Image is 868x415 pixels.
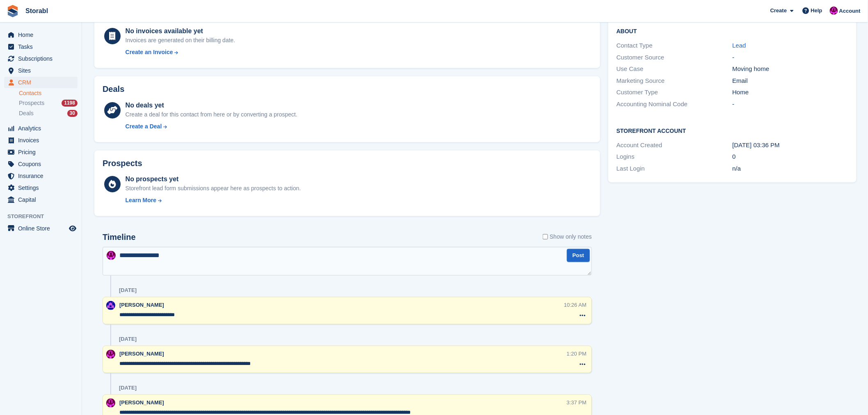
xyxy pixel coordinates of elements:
[19,109,78,118] a: Deals 30
[18,182,67,194] span: Settings
[18,158,67,170] span: Coupons
[18,194,67,205] span: Capital
[18,65,67,76] span: Sites
[733,141,849,150] div: [DATE] 03:36 PM
[617,152,733,162] div: Logins
[567,249,590,262] button: Post
[770,7,787,15] span: Create
[811,7,822,15] span: Help
[106,399,115,408] img: Helen Morton
[4,194,78,205] a: menu
[119,336,137,342] div: [DATE]
[18,77,67,88] span: CRM
[7,212,82,221] span: Storefront
[18,170,67,182] span: Insurance
[103,233,136,242] h2: Timeline
[126,122,297,131] a: Create a Deal
[4,135,78,146] a: menu
[126,110,297,119] div: Create a deal for this contact from here or by converting a prospect.
[733,88,849,97] div: Home
[4,223,78,234] a: menu
[119,351,164,357] span: [PERSON_NAME]
[126,184,301,193] div: Storefront lead form submissions appear here as prospects to action.
[19,109,34,117] span: Deals
[4,29,78,41] a: menu
[617,27,848,35] h2: About
[107,251,116,260] img: Helen Morton
[4,41,78,52] a: menu
[119,287,137,294] div: [DATE]
[68,223,78,233] a: Preview store
[119,385,137,391] div: [DATE]
[4,170,78,182] a: menu
[567,399,587,406] div: 3:37 PM
[4,146,78,158] a: menu
[4,77,78,88] a: menu
[119,302,164,308] span: [PERSON_NAME]
[4,65,78,76] a: menu
[617,126,848,135] h2: Storefront Account
[4,182,78,194] a: menu
[543,233,548,241] input: Show only notes
[126,48,235,57] a: Create an Invoice
[18,41,67,52] span: Tasks
[7,5,19,17] img: stora-icon-8386f47178a22dfd0bd8f6a31ec36ba5ce8667c1dd55bd0f319d3a0aa187defe.svg
[617,76,733,86] div: Marketing Source
[830,7,838,15] img: Helen Morton
[126,100,297,110] div: No deals yet
[106,301,115,310] img: Bailey Hunt
[18,146,67,158] span: Pricing
[126,196,301,205] a: Learn More
[733,64,849,74] div: Moving home
[18,29,67,41] span: Home
[18,223,67,234] span: Online Store
[733,42,746,49] a: Lead
[18,123,67,134] span: Analytics
[103,159,142,168] h2: Prospects
[617,88,733,97] div: Customer Type
[617,41,733,50] div: Contact Type
[103,84,124,94] h2: Deals
[126,174,301,184] div: No prospects yet
[839,7,861,15] span: Account
[62,100,78,107] div: 1198
[733,76,849,86] div: Email
[126,26,235,36] div: No invoices available yet
[617,141,733,150] div: Account Created
[617,164,733,173] div: Last Login
[617,53,733,62] div: Customer Source
[126,48,173,57] div: Create an Invoice
[4,123,78,134] a: menu
[18,53,67,64] span: Subscriptions
[617,64,733,74] div: Use Case
[733,152,849,162] div: 0
[106,350,115,359] img: Helen Morton
[4,158,78,170] a: menu
[126,36,235,45] div: Invoices are generated on their billing date.
[22,4,51,18] a: Storabl
[19,89,78,97] a: Contacts
[119,399,164,406] span: [PERSON_NAME]
[67,110,78,117] div: 30
[617,100,733,109] div: Accounting Nominal Code
[543,233,592,241] label: Show only notes
[733,164,849,173] div: n/a
[126,196,156,205] div: Learn More
[733,53,849,62] div: -
[733,100,849,109] div: -
[19,99,44,107] span: Prospects
[567,350,587,358] div: 1:20 PM
[4,53,78,64] a: menu
[19,99,78,107] a: Prospects 1198
[18,135,67,146] span: Invoices
[126,122,162,131] div: Create a Deal
[564,301,587,309] div: 10:26 AM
